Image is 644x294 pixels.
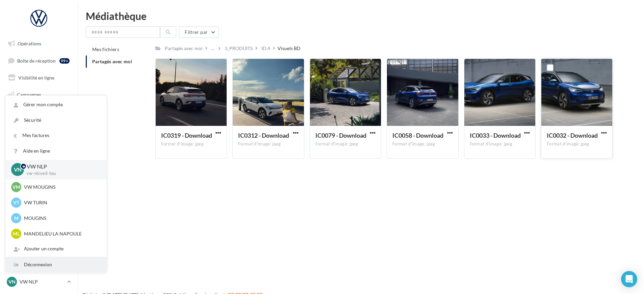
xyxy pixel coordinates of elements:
a: Gérer mon compte [6,97,106,112]
span: IC0319 - Download [161,132,212,139]
span: VN [8,278,16,285]
a: VN VW NLP [5,275,72,288]
a: ASSETS PERSONNALISABLES [4,155,74,175]
div: Format d'image: jpeg [161,141,221,147]
p: VW NLP [20,278,65,285]
p: VW TURIN [24,199,98,206]
div: 99+ [59,58,70,64]
div: Visuels BD [278,45,301,52]
span: Partagés avec moi [92,59,132,64]
div: Format d'image: jpeg [547,141,607,147]
button: Filtrer par [179,26,219,38]
span: Visibilité en ligne [18,75,54,81]
span: VN [14,166,22,174]
div: Médiathèque [86,11,636,21]
div: Partagés avec moi [165,45,203,52]
div: Ajouter un compte [6,241,106,256]
p: VW MOUGINS [24,184,98,190]
a: Campagnes [4,88,74,102]
a: Médiathèque [4,121,74,135]
div: Format d'image: jpeg [470,141,530,147]
a: Boîte de réception99+ [4,53,74,68]
span: VT [13,199,19,206]
span: VM [12,184,20,190]
div: Format d'image: jpeg [315,141,376,147]
div: ID.4 [261,45,270,52]
p: MOUGINS [24,215,98,222]
span: ML [13,230,20,237]
a: Calendrier [4,138,74,152]
div: Format d'image: jpeg [238,141,298,147]
span: M [14,215,19,222]
span: IC0079 - Download [315,132,366,139]
a: Contacts [4,105,74,119]
div: Déconnexion [6,257,106,272]
div: Format d'image: jpeg [392,141,453,147]
span: Opérations [18,41,41,46]
span: IC0032 - Download [547,132,598,139]
a: Aide en ligne [6,143,106,159]
span: Mes fichiers [92,46,119,52]
a: Visibilité en ligne [4,71,74,85]
span: IC0058 - Download [392,132,443,139]
span: IC0033 - Download [470,132,521,139]
a: Mes factures [6,128,106,143]
span: Campagnes [17,92,41,97]
p: MANDELIEU LA NAPOULE [24,230,98,237]
span: IC0312 - Download [238,132,289,139]
p: vw-nicveil-tou [27,171,96,177]
p: VW NLP [27,163,96,171]
div: ... [210,44,216,53]
div: Open Intercom Messenger [621,271,637,287]
a: Opérations [4,37,74,51]
span: Boîte de réception [17,58,56,63]
a: Sécurité [6,113,106,128]
div: 3_PRODUITS [225,45,253,52]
